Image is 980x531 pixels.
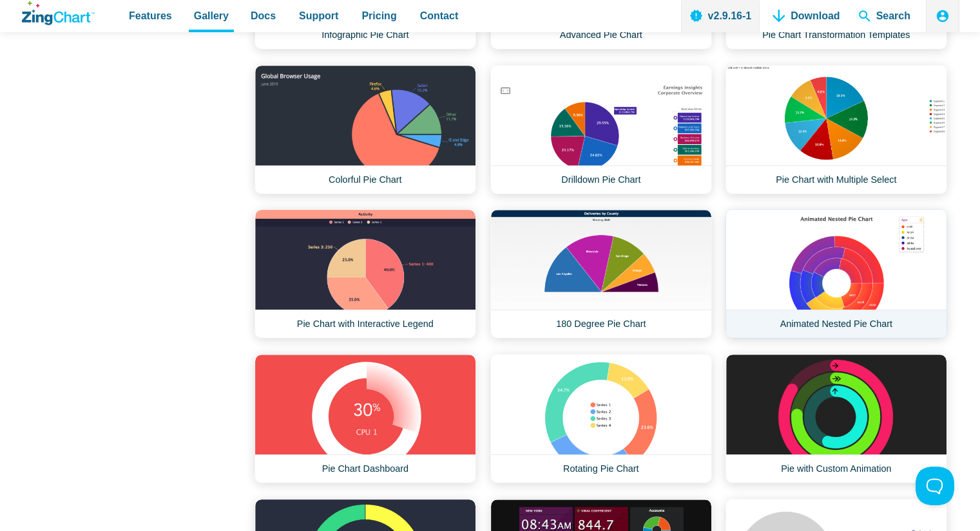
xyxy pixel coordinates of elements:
[251,7,276,24] span: Docs
[490,354,712,483] a: Rotating Pie Chart
[299,7,338,24] span: Support
[129,7,172,24] span: Features
[725,209,947,339] a: Animated Nested Pie Chart
[916,467,954,505] iframe: Toggle Customer Support
[420,7,459,24] span: Contact
[490,65,712,194] a: Drilldown Pie Chart
[490,209,712,339] a: 180 Degree Pie Chart
[255,65,476,194] a: Colorful Pie Chart
[194,7,229,24] span: Gallery
[255,209,476,339] a: Pie Chart with Interactive Legend
[725,65,947,194] a: Pie Chart with Multiple Select
[725,354,947,483] a: Pie with Custom Animation
[255,354,476,483] a: Pie Chart Dashboard
[361,7,396,24] span: Pricing
[22,1,95,25] a: ZingChart Logo. Click to return to the homepage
